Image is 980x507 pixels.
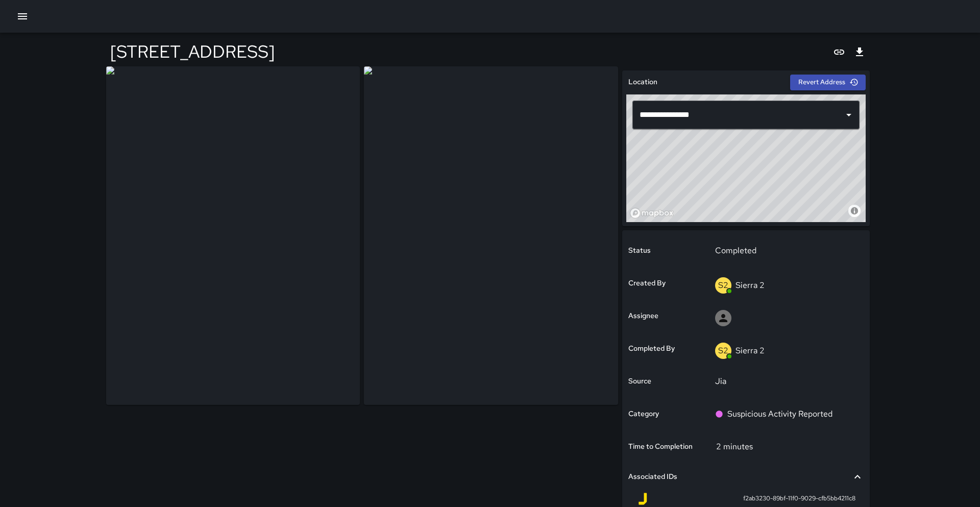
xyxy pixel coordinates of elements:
span: f2ab3230-89bf-11f0-9029-cfb5bb4211c8 [743,494,855,504]
p: 2 minutes [716,441,753,452]
button: Open [842,108,856,122]
h6: Created By [628,278,666,289]
h6: Associated IDs [628,471,677,482]
h4: [STREET_ADDRESS] [110,41,275,62]
img: request_images%2F53b78e70-89c0-11f0-9029-cfb5bb4211c8 [106,66,360,405]
img: request_images%2F555252b0-89c0-11f0-9029-cfb5bb4211c8 [364,66,618,405]
h6: Time to Completion [628,441,693,452]
h6: Completed By [628,343,675,354]
h6: Status [628,245,651,256]
p: Completed [715,245,856,257]
h6: Assignee [628,310,658,322]
p: S2 [718,279,728,292]
p: Sierra 2 [736,280,765,291]
p: Suspicious Activity Reported [727,408,832,420]
h6: Category [628,408,659,420]
button: Copy link [829,42,849,62]
p: S2 [718,345,728,357]
p: Jia [715,375,856,388]
p: Sierra 2 [736,345,765,356]
button: Export [849,42,870,62]
h6: Location [628,77,657,88]
button: Revert Address [790,75,866,90]
div: Associated IDs [628,465,864,489]
h6: Source [628,376,651,387]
